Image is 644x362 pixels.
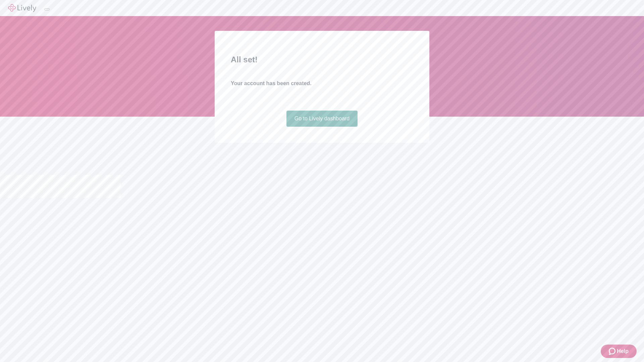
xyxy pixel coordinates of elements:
[231,54,413,66] h2: All set!
[609,347,617,355] svg: Zendesk support icon
[601,345,637,358] button: Zendesk support iconHelp
[231,79,413,87] h4: Your account has been created.
[44,8,50,10] button: Log out
[617,347,629,355] span: Help
[286,111,358,127] a: Go to Lively dashboard
[8,4,36,12] img: Lively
